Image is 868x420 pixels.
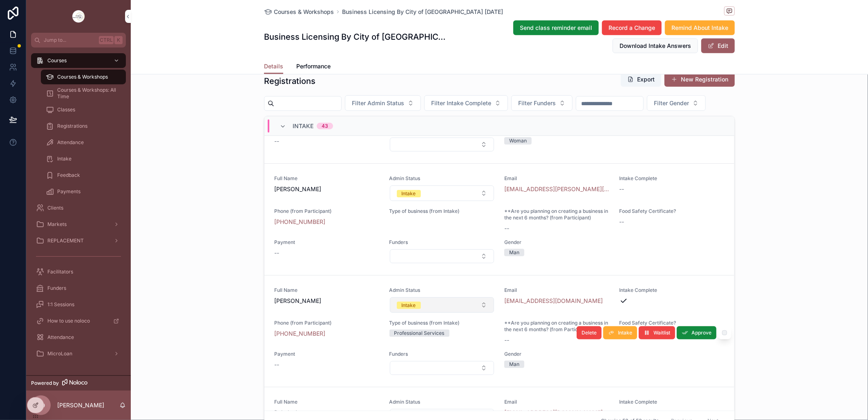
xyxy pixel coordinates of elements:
[47,318,90,324] span: How to use noloco
[44,37,96,43] span: Jump to...
[509,137,527,145] div: Woman
[47,269,73,275] span: Facilitators
[47,221,67,228] span: Markets
[57,87,118,100] span: Courses & Workshops: All Time
[402,302,416,309] div: Intake
[57,74,108,80] span: Courses & Workshops
[57,123,87,129] span: Registrations
[57,106,75,113] span: Classes
[274,8,334,16] span: Courses & Workshops
[520,24,592,32] span: Send class reminder email
[639,326,675,339] button: Waitlist
[431,99,491,107] span: Filter Intake Complete
[582,330,597,336] span: Delete
[394,330,445,337] div: Professional Services
[264,62,283,70] span: Details
[99,36,114,44] span: Ctrl
[274,287,380,294] span: Full Name
[264,8,334,16] a: Courses & Workshops
[31,297,126,312] a: 1:1 Sessions
[296,62,331,70] span: Performance
[390,361,494,375] button: Select Button
[41,168,126,183] a: Feedback
[31,53,126,68] a: Courses
[31,264,126,279] a: Facilitators
[47,285,66,291] span: Funders
[31,217,126,232] a: Markets
[509,361,519,368] div: Man
[620,208,725,215] span: Food Safety Certificate?
[504,239,610,246] span: Gender
[41,151,126,166] a: Intake
[613,38,698,53] button: Download Intake Answers
[41,86,126,101] a: Courses & Workshops: All Time
[274,249,279,257] span: --
[664,72,735,87] button: New Registration
[691,330,711,336] span: Approve
[671,24,728,32] span: Remind About Intake
[322,123,328,129] div: 43
[620,175,725,182] span: Intake Complete
[274,185,380,193] span: [PERSON_NAME]
[31,281,126,296] a: Funders
[620,42,691,50] span: Download Intake Answers
[620,185,624,193] span: --
[57,172,80,178] span: Feedback
[47,57,67,64] span: Courses
[504,336,509,344] span: --
[390,185,494,201] button: Select Button
[390,138,494,151] button: Select Button
[620,218,624,226] span: --
[504,287,610,294] span: Email
[389,320,495,326] span: Type of business (from Intake)
[31,33,126,47] button: Jump to...CtrlK
[620,399,725,405] span: Intake Complete
[47,350,72,357] span: MicroLoan
[342,8,503,16] a: Business Licensing By City of [GEOGRAPHIC_DATA] [DATE]
[504,208,610,221] span: **Are you planning on creating a business in the next 6 months? (from Participant)
[654,99,689,107] span: Filter Gender
[274,409,380,417] span: Bukola Jaga
[620,287,725,294] span: Intake Complete
[677,326,716,339] button: Approve
[274,297,380,305] span: [PERSON_NAME]
[603,326,637,339] button: Intake
[264,75,315,87] h1: Registrations
[653,330,670,336] span: Waitlist
[41,119,126,133] a: Registrations
[621,72,661,87] button: Export
[31,380,59,386] span: Powered by
[274,351,380,357] span: Payment
[345,95,421,111] button: Select Button
[47,205,63,211] span: Clients
[701,38,735,53] button: Edit
[274,137,279,145] span: --
[389,239,495,246] span: Funders
[274,399,380,405] span: Full Name
[608,24,655,32] span: Record a Change
[47,334,74,341] span: Attendance
[264,164,734,275] a: Full Name[PERSON_NAME]Admin StatusSelect ButtonEmail[EMAIL_ADDRESS][PERSON_NAME][DOMAIN_NAME]Inta...
[41,135,126,150] a: Attendance
[31,346,126,361] a: MicroLoan
[647,95,706,111] button: Select Button
[41,102,126,117] a: Classes
[274,330,325,338] a: [PHONE_NUMBER]
[602,20,662,35] button: Record a Change
[47,301,74,308] span: 1:1 Sessions
[264,59,283,75] a: Details
[274,320,380,326] span: Phone (from Participant)
[274,239,380,246] span: Payment
[115,37,122,43] span: K
[504,224,509,233] span: --
[274,218,325,226] a: [PHONE_NUMBER]
[618,330,632,336] span: Intake
[504,320,610,333] span: **Are you planning on creating a business in the next 6 months? (from Participant)
[264,275,734,387] a: Full Name[PERSON_NAME]Admin StatusSelect ButtonEmail[EMAIL_ADDRESS][DOMAIN_NAME]Intake CompletePh...
[518,99,556,107] span: Filter Funders
[57,188,81,195] span: Payments
[41,184,126,199] a: Payments
[57,401,104,409] p: [PERSON_NAME]
[389,175,495,182] span: Admin Status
